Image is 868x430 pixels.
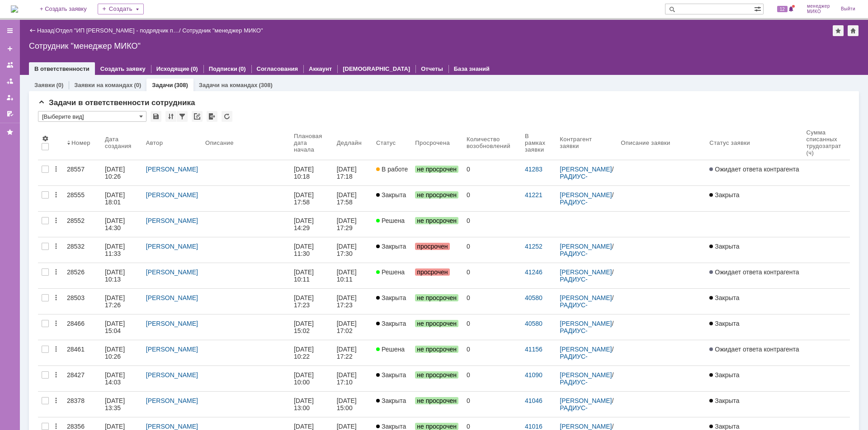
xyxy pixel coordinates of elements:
[207,111,217,122] div: Экспорт списка
[467,217,518,224] div: 0
[177,111,188,122] div: Фильтрация...
[333,160,373,185] a: [DATE] 17:18
[294,294,316,309] div: [DATE] 17:23
[3,90,17,105] a: Мои заявки
[3,58,17,72] a: Заявки на командах
[11,5,18,13] a: Перейти на домашнюю страницу
[146,268,198,276] a: [PERSON_NAME]
[290,160,333,185] a: [DATE] 10:18
[373,237,411,263] a: Закрыта
[373,212,411,237] a: Решена
[101,125,142,160] th: Дата создания
[415,320,458,327] span: не просрочен
[146,423,198,430] a: [PERSON_NAME]
[343,65,410,72] a: [DEMOGRAPHIC_DATA]
[67,268,98,276] div: 28526
[373,392,411,417] a: Закрыта
[294,397,316,412] div: [DATE] 13:00
[38,98,195,107] span: Задачи в ответственности сотрудника
[105,320,127,334] div: [DATE] 15:04
[63,186,101,211] a: 28555
[621,139,670,146] div: Описание заявки
[34,65,90,72] a: В ответственности
[294,133,322,153] div: Плановая дата начала
[560,294,613,309] div: /
[525,243,542,250] a: 41252
[467,191,518,199] div: 0
[52,166,60,173] div: Действия
[56,27,179,34] a: Отдел "ИП [PERSON_NAME] - подрядчик п…
[525,166,542,173] a: 41283
[105,243,127,257] div: [DATE] 11:33
[454,65,490,72] a: База знаний
[101,340,142,365] a: [DATE] 10:26
[373,314,411,340] a: Закрыта
[63,160,101,185] a: 28557
[52,320,60,327] div: Действия
[560,320,613,334] div: /
[333,314,373,340] a: [DATE] 17:02
[333,263,373,288] a: [DATE] 10:11
[192,111,203,122] div: Скопировать ссылку на список
[52,268,60,276] div: Действия
[560,191,613,206] div: /
[182,27,263,34] div: Сотрудник "менеджер МИКО"
[67,397,98,404] div: 28378
[803,125,852,160] th: Сумма списанных трудозатрат (ч)
[259,82,273,88] div: (308)
[105,294,127,309] div: [DATE] 17:26
[373,340,411,365] a: Решена
[3,106,17,121] a: Мои согласования
[290,340,333,365] a: [DATE] 10:22
[63,289,101,314] a: 28503
[560,250,611,279] a: РАДИУС-СЕРВИС - ООО «Фирма «Радиус-Сервис»
[337,397,359,412] div: [DATE] 15:00
[560,371,613,386] div: /
[560,301,611,330] a: РАДИУС-СЕРВИС - ООО «Фирма «Радиус-Сервис»
[521,125,556,160] th: В рамках заявки
[411,125,463,160] th: Просрочена
[52,191,60,199] div: Действия
[560,397,613,412] div: /
[376,191,406,199] span: Закрыта
[376,294,406,301] span: Закрыта
[807,9,830,14] span: МИКО
[560,243,612,250] a: [PERSON_NAME]
[560,268,613,283] div: /
[376,243,406,250] span: Закрыта
[146,397,198,404] a: [PERSON_NAME]
[146,243,198,250] a: [PERSON_NAME]
[67,166,98,173] div: 28557
[67,217,98,224] div: 28552
[373,125,411,160] th: Статус
[333,366,373,391] a: [DATE] 17:10
[337,268,359,283] div: [DATE] 10:11
[105,268,127,283] div: [DATE] 10:13
[333,392,373,417] a: [DATE] 15:00
[777,6,788,12] span: 12
[67,371,98,379] div: 28427
[706,125,802,160] th: Статус заявки
[415,346,458,353] span: не просрочен
[290,314,333,340] a: [DATE] 15:02
[63,125,101,160] th: Номер
[74,82,132,88] a: Заявки на командах
[146,217,198,224] a: [PERSON_NAME]
[411,212,463,237] a: не просрочен
[101,186,142,211] a: [DATE] 18:01
[294,268,316,283] div: [DATE] 10:11
[333,340,373,365] a: [DATE] 17:22
[525,346,542,353] a: 41156
[415,139,450,146] div: Просрочена
[337,243,359,257] div: [DATE] 17:30
[411,366,463,391] a: не просрочен
[373,366,411,391] a: Закрыта
[146,371,198,379] a: [PERSON_NAME]
[337,346,359,360] div: [DATE] 17:22
[709,423,739,430] span: Закрыта
[754,4,763,13] span: Расширенный поиск
[411,160,463,185] a: не просрочен
[146,346,198,353] a: [PERSON_NAME]
[415,397,458,404] span: не просрочен
[706,160,802,185] a: Ожидает ответа контрагента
